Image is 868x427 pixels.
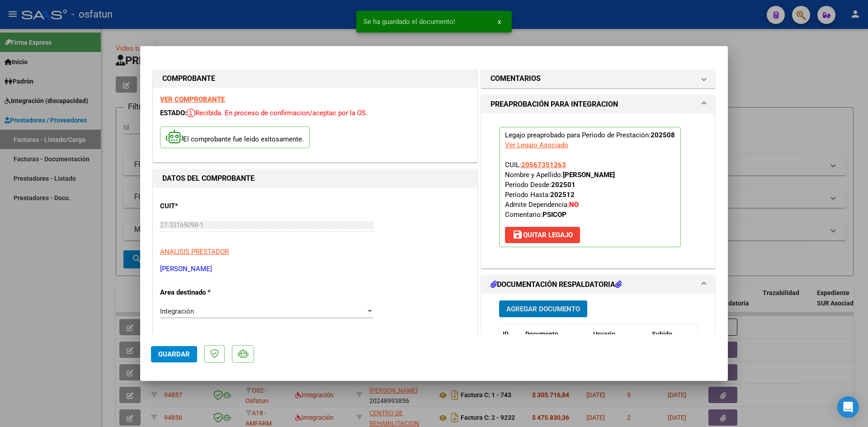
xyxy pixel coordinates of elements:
[505,140,568,150] div: Ver Legajo Asociado
[151,346,197,362] button: Guardar
[550,191,575,199] strong: 202512
[648,324,693,344] datatable-header-cell: Subido
[499,127,681,247] p: Legajo preaprobado para Período de Prestación:
[363,17,455,26] span: Se ha guardado el documento!
[160,95,225,103] a: VER COMPROBANTE
[512,231,573,239] span: Quitar Legajo
[491,73,541,84] h1: COMENTARIOS
[160,248,229,256] span: ANALISIS PRESTADOR
[505,211,566,219] span: Comentario:
[160,127,310,149] p: El comprobante fue leído exitosamente.
[499,300,587,317] button: Agregar Documento
[505,227,580,243] button: Quitar Legajo
[158,350,190,358] span: Guardar
[521,161,566,169] span: 20567351263
[542,211,566,219] strong: PSICOP
[569,201,579,209] strong: NO
[593,330,615,338] span: Usuario
[506,305,580,313] span: Agregar Documento
[551,181,576,189] strong: 202501
[162,74,215,83] strong: COMPROBANTE
[652,330,672,338] span: Subido
[505,161,615,219] span: CUIL: Nombre y Apellido: Período Desde: Período Hasta: Admite Dependencia:
[499,324,522,344] datatable-header-cell: ID
[651,131,675,139] strong: 202508
[160,307,194,315] span: Integración
[693,324,739,344] datatable-header-cell: Acción
[491,279,622,290] h1: DOCUMENTACIÓN RESPALDATORIA
[481,113,715,268] div: PREAPROBACIÓN PARA INTEGRACION
[522,324,590,344] datatable-header-cell: Documento
[160,264,470,274] p: [PERSON_NAME]
[491,14,508,30] button: x
[160,287,253,298] p: Area destinado *
[491,99,618,110] h1: PREAPROBACIÓN PARA INTEGRACION
[162,174,255,183] strong: DATOS DEL COMPROBANTE
[160,201,253,211] p: CUIT
[481,70,715,88] mat-expansion-panel-header: COMENTARIOS
[525,330,558,338] span: Documento
[512,229,523,240] mat-icon: save
[590,324,648,344] datatable-header-cell: Usuario
[498,18,501,26] span: x
[481,95,715,113] mat-expansion-panel-header: PREAPROBACIÓN PARA INTEGRACION
[563,171,615,179] strong: [PERSON_NAME]
[160,333,253,344] p: Facturado por orden de
[503,330,509,338] span: ID
[160,109,187,117] span: ESTADO:
[187,109,368,117] span: Recibida. En proceso de confirmacion/aceptac por la OS.
[481,276,715,294] mat-expansion-panel-header: DOCUMENTACIÓN RESPALDATORIA
[837,396,859,418] div: Open Intercom Messenger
